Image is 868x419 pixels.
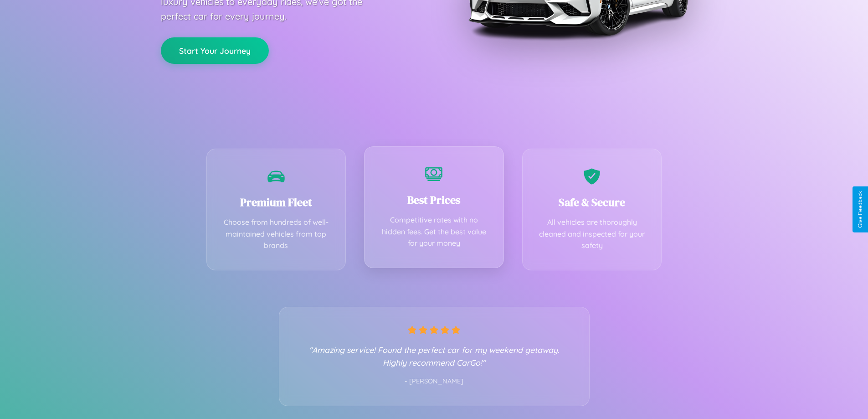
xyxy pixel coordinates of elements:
h3: Safe & Secure [536,195,648,210]
h3: Best Prices [378,192,490,207]
p: - [PERSON_NAME] [298,376,571,388]
p: Choose from hundreds of well-maintained vehicles from top brands [221,217,332,252]
button: Start Your Journey [161,37,269,64]
p: Competitive rates with no hidden fees. Get the best value for your money [378,214,490,249]
p: "Amazing service! Found the perfect car for my weekend getaway. Highly recommend CarGo!" [298,343,571,369]
h3: Premium Fleet [221,195,332,210]
p: All vehicles are thoroughly cleaned and inspected for your safety [536,217,648,252]
div: Give Feedback [857,191,863,228]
